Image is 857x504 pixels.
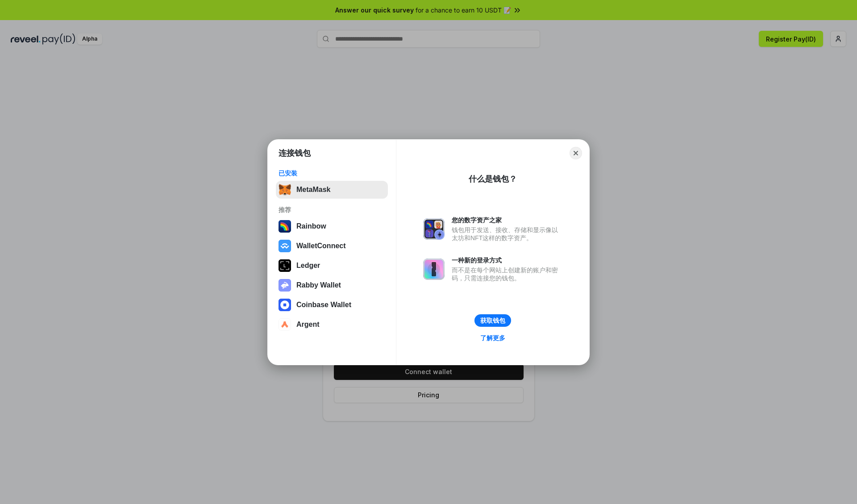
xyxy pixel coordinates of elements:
[276,217,388,235] button: Rainbow
[296,321,320,329] div: Argent
[279,148,311,158] h1: 连接钱包
[423,218,445,240] img: svg+xml,%3Csvg%20xmlns%3D%22http%3A%2F%2Fwww.w3.org%2F2000%2Fsvg%22%20fill%3D%22none%22%20viewBox...
[279,240,291,252] img: svg+xml,%3Csvg%20width%3D%2228%22%20height%3D%2228%22%20viewBox%3D%220%200%2028%2028%22%20fill%3D...
[276,257,388,275] button: Ledger
[279,183,291,196] img: svg+xml,%3Csvg%20fill%3D%22none%22%20height%3D%2233%22%20viewBox%3D%220%200%2035%2033%22%20width%...
[452,256,562,264] div: 一种新的登录方式
[296,281,341,289] div: Rabby Wallet
[423,258,445,280] img: svg+xml,%3Csvg%20xmlns%3D%22http%3A%2F%2Fwww.w3.org%2F2000%2Fsvg%22%20fill%3D%22none%22%20viewBox...
[469,174,517,184] div: 什么是钱包？
[296,301,351,309] div: Coinbase Wallet
[296,186,330,194] div: MetaMask
[570,147,582,159] button: Close
[276,316,388,333] button: Argent
[276,181,388,199] button: MetaMask
[279,318,291,331] img: svg+xml,%3Csvg%20width%3D%2228%22%20height%3D%2228%22%20viewBox%3D%220%200%2028%2028%22%20fill%3D...
[279,206,385,214] div: 推荐
[296,222,326,230] div: Rainbow
[279,299,291,311] img: svg+xml,%3Csvg%20width%3D%2228%22%20height%3D%2228%22%20viewBox%3D%220%200%2028%2028%22%20fill%3D...
[279,259,291,272] img: svg+xml,%3Csvg%20xmlns%3D%22http%3A%2F%2Fwww.w3.org%2F2000%2Fsvg%22%20width%3D%2228%22%20height%3...
[480,317,505,325] div: 获取钱包
[279,279,291,292] img: svg+xml,%3Csvg%20xmlns%3D%22http%3A%2F%2Fwww.w3.org%2F2000%2Fsvg%22%20fill%3D%22none%22%20viewBox...
[474,314,511,327] button: 获取钱包
[276,237,388,255] button: WalletConnect
[279,169,385,177] div: 已安装
[279,220,291,233] img: svg+xml,%3Csvg%20width%3D%22120%22%20height%3D%22120%22%20viewBox%3D%220%200%20120%20120%22%20fil...
[276,296,388,314] button: Coinbase Wallet
[475,332,511,344] a: 了解更多
[452,216,562,224] div: 您的数字资产之家
[452,226,562,242] div: 钱包用于发送、接收、存储和显示像以太坊和NFT这样的数字资产。
[452,266,562,282] div: 而不是在每个网站上创建新的账户和密码，只需连接您的钱包。
[480,334,505,342] div: 了解更多
[276,276,388,294] button: Rabby Wallet
[296,262,320,270] div: Ledger
[296,242,346,250] div: WalletConnect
